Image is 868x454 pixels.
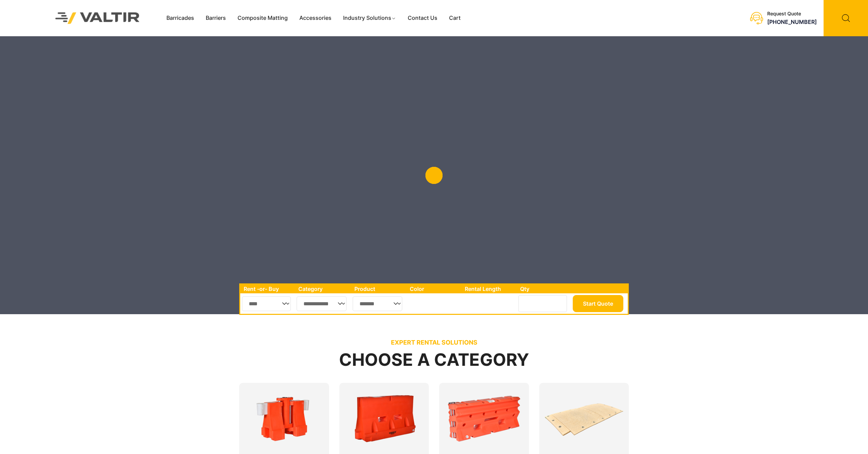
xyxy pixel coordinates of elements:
th: Rental Length [461,284,517,293]
th: Rent -or- Buy [240,284,295,293]
a: Industry Solutions [337,13,402,23]
img: Valtir Rentals [46,3,149,32]
a: Cart [443,13,466,23]
a: Accessories [294,13,337,23]
p: EXPERT RENTAL SOLUTIONS [239,339,629,346]
a: Barriers [200,13,232,23]
a: Composite Matting [232,13,294,23]
a: [PHONE_NUMBER] [767,18,817,25]
a: Barricades [161,13,200,23]
h2: Choose a Category [239,350,629,369]
div: Request Quote [767,11,817,17]
th: Product [351,284,407,293]
th: Color [406,284,461,293]
a: Contact Us [402,13,443,23]
button: Start Quote [573,295,623,312]
th: Qty [517,284,571,293]
th: Category [295,284,351,293]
